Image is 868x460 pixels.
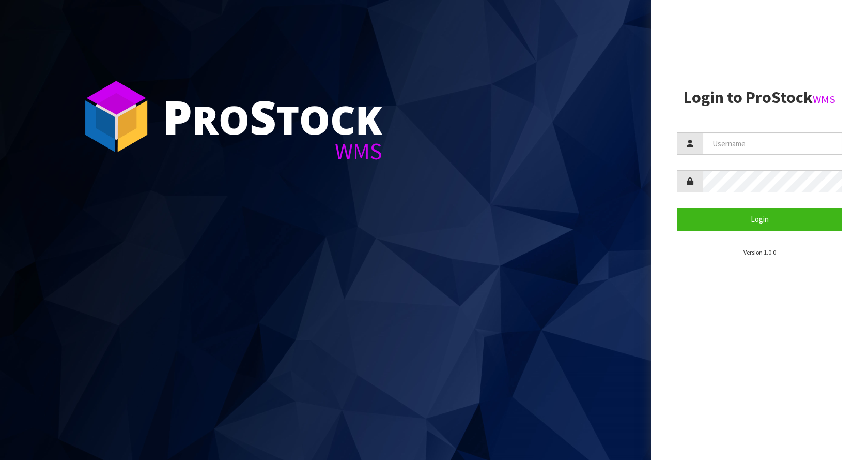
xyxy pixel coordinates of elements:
small: WMS [813,93,835,106]
span: S [250,85,276,148]
h2: Login to ProStock [677,88,842,107]
button: Login [677,208,842,230]
div: WMS [163,140,382,163]
span: P [163,85,192,148]
div: ro tock [163,93,382,140]
input: Username [703,132,842,155]
small: Version 1.0.0 [743,248,776,256]
img: ProStock Cube [78,78,155,155]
